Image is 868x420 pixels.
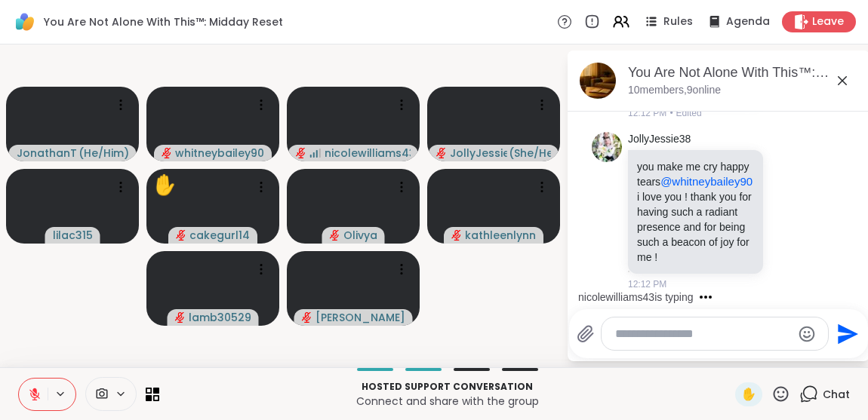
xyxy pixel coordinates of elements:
[175,312,186,323] span: audio-muted
[726,14,770,29] span: Agenda
[628,277,666,291] span: 12:12 PM
[580,63,616,99] img: You Are Not Alone With This™: Midday Reset, Oct 11
[152,170,177,200] div: ✋
[189,310,251,325] span: lamb30529
[663,14,693,29] span: Rules
[325,146,411,161] span: nicolewilliams43
[189,228,250,243] span: cakegurl14
[17,146,77,161] span: JonathanT
[450,146,507,161] span: JollyJessie38
[53,228,93,243] span: lilac315
[660,175,753,188] span: @whitneybailey90
[176,230,186,241] span: audio-muted
[829,317,863,351] button: Send
[509,146,551,161] span: ( She/Her )
[676,106,702,120] span: Edited
[578,290,694,305] div: nicolewilliams43 is typing
[669,106,673,120] span: •
[436,148,447,158] span: audio-muted
[741,385,756,403] span: ✋
[296,148,306,158] span: audio-muted
[798,325,816,343] button: Emoji picker
[330,230,340,241] span: audio-muted
[451,230,462,241] span: audio-muted
[343,228,377,243] span: Olivya
[637,159,754,265] p: you make me cry happy tears i love you ! thank you for having such a radiant presence and for bei...
[823,387,850,402] span: Chat
[628,106,666,120] span: 12:12 PM
[615,326,791,342] textarea: Type your message
[168,394,726,409] p: Connect and share with the group
[78,146,129,161] span: ( He/Him )
[162,148,172,158] span: audio-muted
[44,14,283,29] span: You Are Not Alone With This™: Midday Reset
[12,9,38,35] img: ShareWell Logomark
[465,228,536,243] span: kathleenlynn
[628,132,691,147] a: JollyJessie38
[175,146,264,161] span: whitneybailey90
[315,310,405,325] span: [PERSON_NAME]
[628,83,721,98] p: 10 members, 9 online
[592,132,622,162] img: https://sharewell-space-live.sfo3.digitaloceanspaces.com/user-generated/3602621c-eaa5-4082-863a-9...
[302,312,312,323] span: audio-muted
[812,14,844,29] span: Leave
[628,63,857,82] div: You Are Not Alone With This™: Midday Reset, [DATE]
[168,380,726,394] p: Hosted support conversation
